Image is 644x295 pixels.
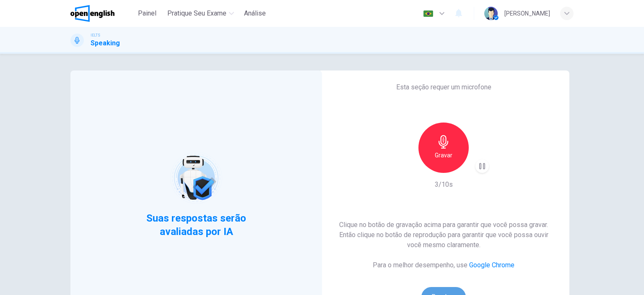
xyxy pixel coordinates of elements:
span: Suas respostas serão avaliadas por IA [145,211,247,238]
h6: Gravar [435,150,452,160]
button: Painel [134,6,161,21]
h6: Para o melhor desempenho, use [373,260,514,270]
img: OpenEnglish logo [70,5,114,22]
a: OpenEnglish logo [70,5,134,22]
span: Painel [138,8,156,18]
h6: 3/10s [435,180,453,190]
h6: Esta seção requer um microfone [396,82,491,92]
img: robot icon [169,151,223,204]
a: Google Chrome [469,261,514,269]
button: Análise [241,6,269,21]
img: Profile picture [484,7,498,20]
button: Gravar [418,123,469,173]
img: pt [423,10,434,17]
span: Análise [244,8,266,18]
h6: Clique no botão de gravação acima para garantir que você possa gravar. Então clique no botão de r... [331,220,556,250]
h1: Speaking [91,38,120,48]
button: Pratique seu exame [164,6,237,21]
span: Pratique seu exame [167,8,226,18]
span: IELTS [91,32,100,38]
div: [PERSON_NAME] [504,8,550,18]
